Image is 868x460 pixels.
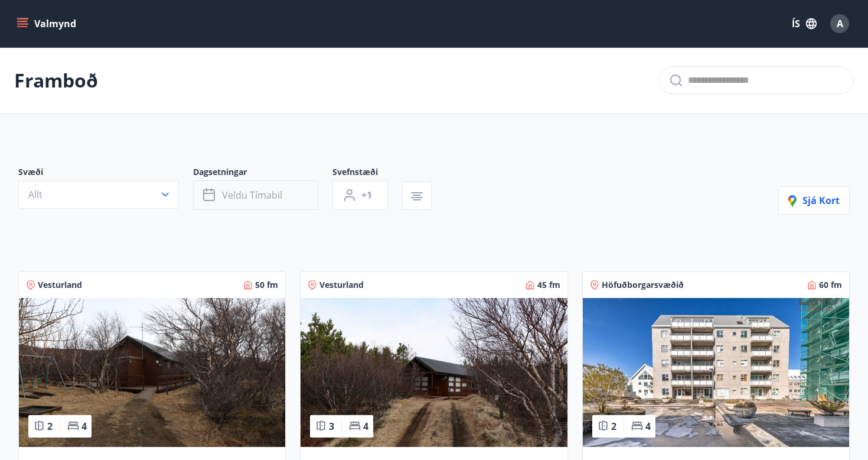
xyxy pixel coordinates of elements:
[332,166,402,180] span: Svefnstæði
[18,180,179,209] button: Allt
[301,298,567,447] img: Paella dish
[329,420,334,433] span: 3
[19,298,285,447] img: Paella dish
[819,279,842,291] span: 60 fm
[583,298,849,447] img: Paella dish
[28,188,43,201] span: Allt
[255,279,278,291] span: 50 fm
[18,166,193,180] span: Svæði
[193,180,318,210] button: Veldu tímabil
[14,13,81,34] button: menu
[825,9,854,38] button: A
[645,420,651,433] span: 4
[363,420,368,433] span: 4
[47,420,53,433] span: 2
[319,279,364,291] span: Vesturland
[38,279,82,291] span: Vesturland
[332,180,388,210] button: +1
[193,166,332,180] span: Dagsetningar
[14,67,98,93] p: Framboð
[837,17,843,30] span: A
[537,279,560,291] span: 45 fm
[81,420,87,433] span: 4
[778,186,850,215] button: Sjá kort
[602,279,684,291] span: Höfuðborgarsvæðið
[361,189,372,202] span: +1
[785,13,823,34] button: ÍS
[222,189,282,202] span: Veldu tímabil
[788,194,840,207] span: Sjá kort
[611,420,616,433] span: 2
